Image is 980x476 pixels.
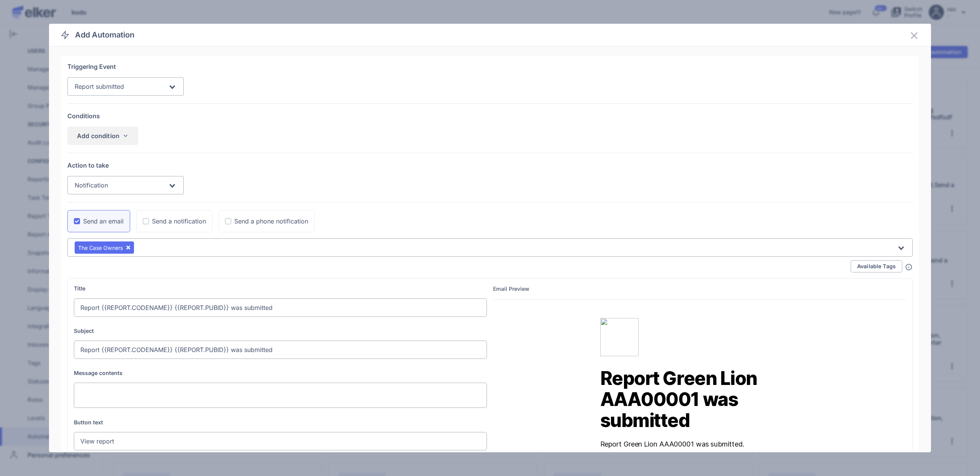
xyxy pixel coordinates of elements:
[493,285,906,299] div: Email Preview
[152,217,206,226] div: Send a notification
[74,419,487,426] label: Button text
[136,244,897,253] input: Search for option
[74,369,487,377] label: Message contents
[67,62,913,71] div: Triggering Event
[234,217,308,226] div: Send a phone notification
[67,127,138,145] button: Add condition
[67,111,913,121] div: Conditions
[74,327,487,334] label: Subject
[107,65,306,129] h1: Report Green Lion AAA00001 was submitted
[74,285,487,292] label: Title
[125,83,168,92] input: Search for option
[109,186,168,186] input: Search for option
[77,133,119,139] div: Add condition
[107,136,306,147] p: Report Green Lion AAA00001 was submitted.
[67,238,913,257] div: Search for option
[75,83,124,90] span: Report submitted
[67,77,184,96] div: Search for option
[67,176,184,194] div: Search for option
[851,260,902,272] button: Available Tags
[75,181,108,189] span: Notification
[124,244,132,252] button: Deselect [object Object]
[75,30,134,40] h4: Add Automation
[857,264,896,269] span: Available Tags
[83,217,124,226] div: Send an email
[107,15,145,54] img: elker-logo-2022-c131fcf77310338f9a9a8261821585e9eff370f6abb7e99bb63d89c496f481d4.png
[67,161,913,170] div: Action to take
[78,244,123,252] div: The Case Owners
